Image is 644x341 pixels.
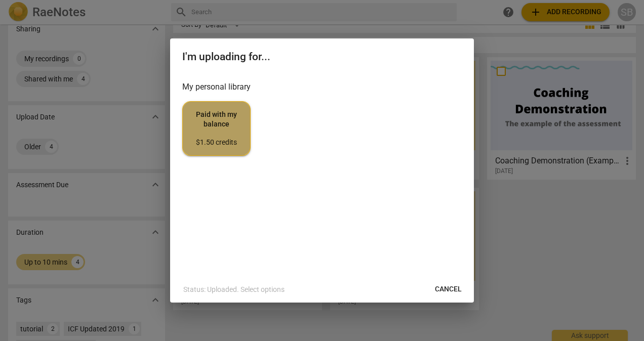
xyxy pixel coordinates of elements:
[183,284,285,295] p: Status: Uploaded. Select options
[427,280,470,299] button: Cancel
[182,81,462,93] h3: My personal library
[182,51,462,63] h2: I'm uploading for...
[191,138,242,148] div: $1.50 credits
[435,284,462,294] span: Cancel
[182,101,251,156] button: Paid with my balance$1.50 credits
[191,110,242,148] span: Paid with my balance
